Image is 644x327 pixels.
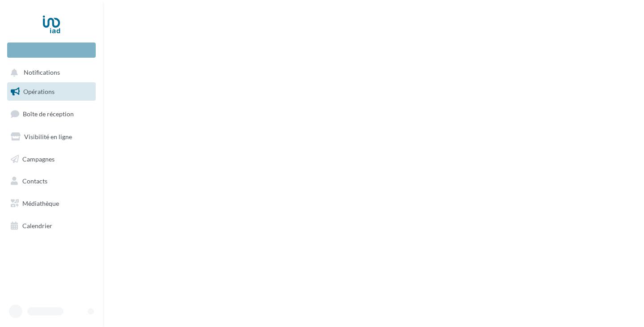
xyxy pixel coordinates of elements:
[5,127,97,146] a: Visibilité en ligne
[24,133,72,140] span: Visibilité en ligne
[22,200,59,207] span: Médiathèque
[5,172,97,191] a: Contacts
[5,217,97,235] a: Calendrier
[5,194,97,213] a: Médiathèque
[5,82,97,101] a: Opérations
[7,42,96,58] div: Nouvelle campagne
[23,88,55,95] span: Opérations
[5,104,97,123] a: Boîte de réception
[23,110,74,118] span: Boîte de réception
[5,150,97,169] a: Campagnes
[22,155,55,162] span: Campagnes
[22,177,47,185] span: Contacts
[24,69,60,76] span: Notifications
[22,222,52,229] span: Calendrier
